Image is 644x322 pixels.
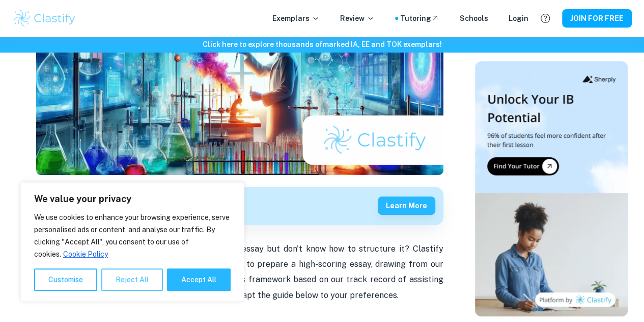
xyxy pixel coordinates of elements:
button: Accept All [167,268,231,291]
button: Learn more [378,196,435,215]
p: We use cookies to enhance your browsing experience, serve personalised ads or content, and analys... [34,211,231,260]
img: Clastify logo [12,8,77,29]
a: Login [509,13,528,24]
div: We value your privacy [20,182,244,302]
p: We value your privacy [34,193,231,205]
p: Exemplars [272,13,320,24]
h6: Click here to explore thousands of marked IA, EE and TOK exemplars ! [2,39,642,50]
button: Help and Feedback [537,10,554,27]
a: Tutoring [400,13,439,24]
button: Reject All [101,268,163,291]
a: Cookie Policy [63,250,108,259]
button: Customise [34,268,97,291]
img: Thumbnail [475,61,628,316]
a: Schools [460,13,488,24]
p: Review [340,13,375,24]
button: JOIN FOR FREE [562,9,632,28]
